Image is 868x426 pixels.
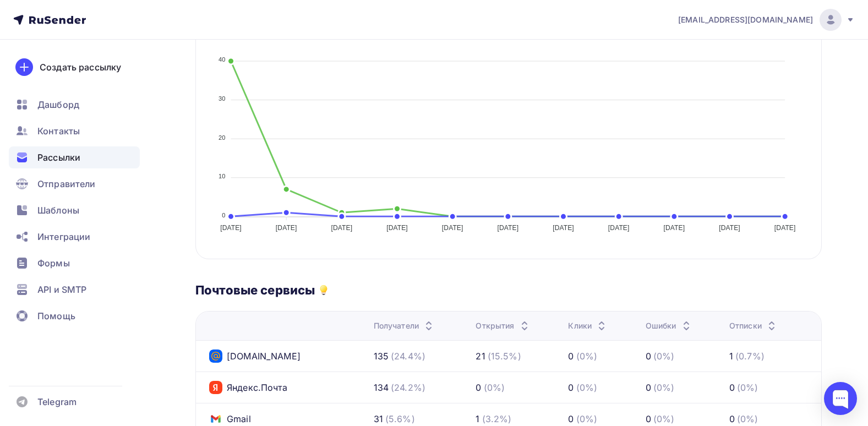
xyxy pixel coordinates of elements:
[209,381,287,394] div: Яндекс.Почта
[9,94,140,116] a: Дашборд
[9,173,140,195] a: Отправители
[220,224,242,232] tspan: [DATE]
[476,381,481,394] div: 0
[195,282,315,298] h3: Почтовые сервисы
[374,412,383,425] div: 31
[646,320,693,331] div: Ошибки
[553,224,574,232] tspan: [DATE]
[37,395,77,408] span: Telegram
[576,381,598,394] div: (0%)
[386,224,408,232] tspan: [DATE]
[391,349,425,363] div: (24.4%)
[37,204,79,217] span: Шаблоны
[576,349,598,363] div: (0%)
[37,309,75,323] span: Помощь
[40,61,121,74] div: Создать рассылку
[9,146,140,168] a: Рассылки
[653,412,675,425] div: (0%)
[374,381,389,394] div: 134
[482,412,512,425] div: (3.2%)
[678,14,813,25] span: [EMAIL_ADDRESS][DOMAIN_NAME]
[653,381,675,394] div: (0%)
[719,224,740,232] tspan: [DATE]
[219,95,226,102] tspan: 30
[653,349,675,363] div: (0%)
[276,224,297,232] tspan: [DATE]
[737,381,758,394] div: (0%)
[331,224,353,232] tspan: [DATE]
[729,412,735,425] div: 0
[391,381,425,394] div: (24.2%)
[729,349,733,363] div: 1
[219,56,226,63] tspan: 40
[219,134,226,141] tspan: 20
[678,9,855,31] a: [EMAIL_ADDRESS][DOMAIN_NAME]
[37,98,79,111] span: Дашборд
[385,412,415,425] div: (5.6%)
[646,349,651,363] div: 0
[568,349,574,363] div: 0
[476,349,485,363] div: 21
[476,320,531,331] div: Открытия
[576,412,598,425] div: (0%)
[219,173,226,179] tspan: 10
[568,381,574,394] div: 0
[737,412,758,425] div: (0%)
[9,252,140,274] a: Формы
[608,224,630,232] tspan: [DATE]
[488,349,521,363] div: (15.5%)
[9,199,140,221] a: Шаблоны
[222,212,225,219] tspan: 0
[729,320,778,331] div: Отписки
[568,412,574,425] div: 0
[646,381,651,394] div: 0
[729,381,735,394] div: 0
[37,151,80,164] span: Рассылки
[37,283,86,296] span: API и SMTP
[484,381,505,394] div: (0%)
[568,320,608,331] div: Клики
[374,349,389,363] div: 135
[476,412,479,425] div: 1
[498,224,519,232] tspan: [DATE]
[664,224,685,232] tspan: [DATE]
[646,412,651,425] div: 0
[442,224,463,232] tspan: [DATE]
[37,256,70,270] span: Формы
[774,224,796,232] tspan: [DATE]
[37,124,80,138] span: Контакты
[735,349,765,363] div: (0.7%)
[209,412,251,425] div: Gmail
[374,320,435,331] div: Получатели
[209,349,301,363] div: [DOMAIN_NAME]
[37,230,90,243] span: Интеграции
[37,177,96,190] span: Отправители
[9,120,140,142] a: Контакты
